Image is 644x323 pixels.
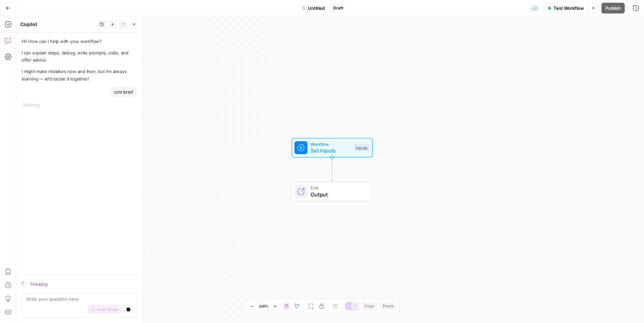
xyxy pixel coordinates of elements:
[362,302,377,310] button: Copy
[605,5,621,11] span: Publish
[333,5,343,11] span: Draft
[22,38,137,45] p: Hi! How can I help with your workflow?
[88,305,121,314] button: Auto Mode
[269,138,395,158] div: WorkflowSet InputsInputs
[311,146,351,155] span: Set Inputs
[364,303,374,309] span: Copy
[311,190,366,199] span: Output
[298,3,329,14] button: Untitled
[22,68,137,82] p: I might make mistakes now and then, but I’m always learning — let’s tackle it together!
[382,303,394,309] span: Paste
[331,158,333,181] g: Edge from start to end
[97,306,118,313] span: Auto Mode
[311,185,366,191] span: End
[308,5,325,11] span: Untitled
[259,303,268,309] span: 120%
[601,3,625,14] button: Publish
[311,141,351,147] span: Workflow
[20,21,95,28] div: Copilot
[380,302,396,310] button: Paste
[22,101,137,108] div: Thinking
[22,49,137,64] p: I can explain steps, debug, write prompts, code, and offer advice.
[269,182,395,202] div: EndOutput
[354,144,369,152] div: Inputs
[110,87,137,97] div: crm brief
[30,281,137,287] div: Thinking
[543,3,588,14] button: Test Workflow
[40,101,44,108] div: ...
[553,5,584,11] span: Test Workflow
